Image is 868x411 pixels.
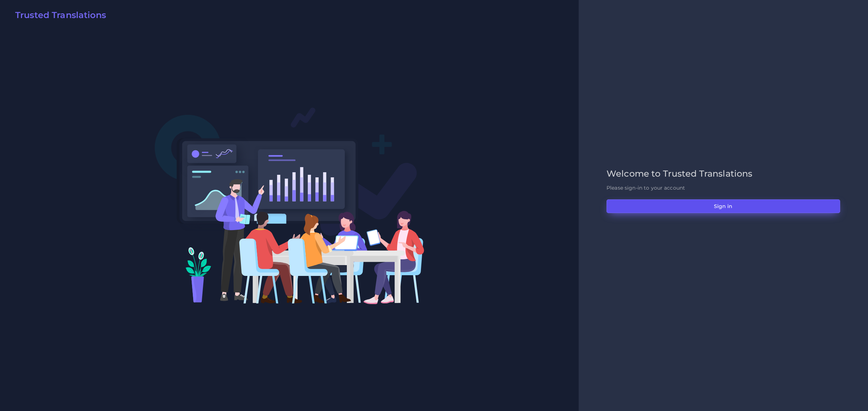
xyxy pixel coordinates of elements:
h2: Welcome to Trusted Translations [607,169,840,179]
img: Login V2 [154,107,425,304]
button: Sign in [607,199,840,213]
p: Please sign-in to your account [607,184,840,192]
h2: Trusted Translations [15,10,106,21]
a: Trusted Translations [10,10,106,23]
